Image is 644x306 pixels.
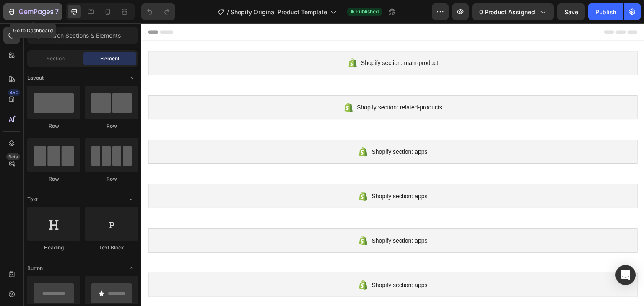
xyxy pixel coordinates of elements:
[27,244,80,252] div: Heading
[27,175,80,183] div: Row
[85,175,138,183] div: Row
[55,7,59,17] p: 7
[588,3,623,20] button: Publish
[3,3,62,20] button: 7
[615,265,636,285] div: Open Intercom Messenger
[479,8,535,16] span: 0 product assigned
[125,71,138,85] span: Toggle open
[220,34,297,44] span: Shopify section: main-product
[230,212,286,222] span: Shopify section: apps
[472,3,554,20] button: 0 product assigned
[85,122,138,130] div: Row
[227,8,229,16] span: /
[230,257,286,267] span: Shopify section: apps
[356,8,379,16] span: Published
[141,23,644,306] iframe: Design area
[141,3,175,20] div: Undo/Redo
[27,265,43,272] span: Button
[230,123,286,133] span: Shopify section: apps
[27,196,38,203] span: Text
[230,168,286,178] span: Shopify section: apps
[125,262,138,275] span: Toggle open
[27,74,44,82] span: Layout
[6,153,20,160] div: Beta
[595,8,616,16] div: Publish
[125,193,138,206] span: Toggle open
[564,8,578,16] span: Save
[216,79,301,89] span: Shopify section: related-products
[557,3,585,20] button: Save
[27,122,80,130] div: Row
[8,89,20,96] div: 450
[100,55,119,62] span: Element
[231,8,327,16] span: Shopify Original Product Template
[85,244,138,252] div: Text Block
[27,27,138,44] input: Search Sections & Elements
[47,55,65,62] span: Section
